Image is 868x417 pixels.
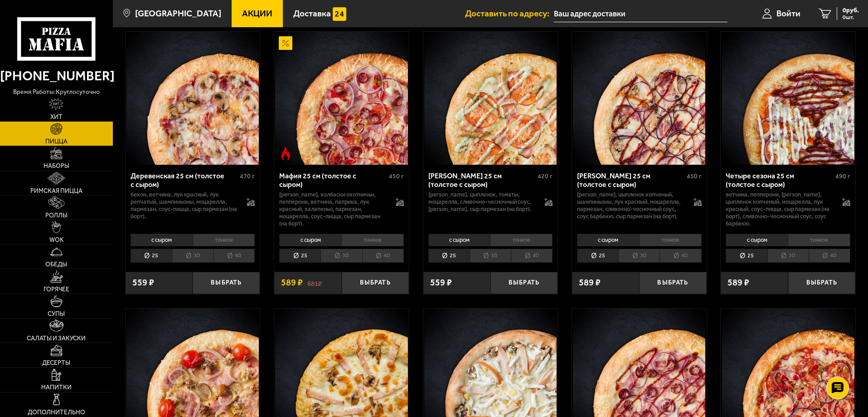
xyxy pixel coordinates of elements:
span: Россия, Санкт-Петербург, Северный проспект, 91к5 [554,5,727,22]
img: Деревенская 25 см (толстое с сыром) [126,32,259,164]
span: Обеды [45,261,67,268]
li: 25 [279,249,320,263]
div: Деревенская 25 см (толстое с сыром) [131,172,238,189]
span: Десерты [42,360,70,366]
button: Выбрать [490,272,558,294]
span: Римская пицца [30,188,82,194]
span: Доставка [293,9,331,18]
li: тонкое [193,234,255,246]
button: Выбрать [342,272,409,294]
span: 589 ₽ [727,278,749,287]
li: 40 [511,249,553,263]
input: Ваш адрес доставки [554,5,727,22]
p: [PERSON_NAME], колбаски охотничьи, пепперони, ветчина, паприка, лук красный, халапеньо, пармезан,... [279,191,387,227]
img: Острое блюдо [279,147,292,160]
span: Горячее [44,286,69,293]
li: 30 [172,249,213,263]
li: с сыром [726,234,788,246]
li: тонкое [639,234,702,246]
li: 25 [428,249,470,263]
div: [PERSON_NAME] 25 см (толстое с сыром) [428,172,536,189]
span: 589 ₽ [281,278,303,287]
img: 15daf4d41897b9f0e9f617042186c801.svg [333,7,346,21]
li: тонкое [490,234,553,246]
li: 40 [362,249,404,263]
a: Чикен Ранч 25 см (толстое с сыром) [423,32,558,164]
span: Супы [48,311,65,317]
li: с сыром [577,234,639,246]
span: [GEOGRAPHIC_DATA] [135,9,221,18]
button: Выбрать [193,272,260,294]
img: Чикен Барбекю 25 см (толстое с сыром) [573,32,705,164]
span: 0 шт. [843,15,859,20]
span: 559 ₽ [430,278,452,287]
span: Хит [50,114,63,120]
a: Чикен Барбекю 25 см (толстое с сыром) [572,32,707,164]
p: [PERSON_NAME], цыпленок копченый, шампиньоны, лук красный, моцарелла, пармезан, сливочно-чесночны... [577,191,684,220]
li: с сыром [279,234,341,246]
img: Четыре сезона 25 см (толстое с сыром) [722,32,854,164]
p: ветчина, пепперони, [PERSON_NAME], цыпленок копченый, моцарелла, лук красный, соус-пицца, сыр пар... [726,191,833,227]
button: Выбрать [639,272,706,294]
span: Роллы [45,212,68,219]
span: 470 г [240,172,255,180]
button: Выбрать [788,272,855,294]
span: 420 г [538,172,553,180]
p: бекон, ветчина, лук красный, лук репчатый, шампиньоны, моцарелла, пармезан, соус-пицца, сыр парме... [131,191,238,220]
span: 559 ₽ [132,278,154,287]
span: 0 руб. [843,7,859,14]
span: 450 г [687,172,702,180]
div: [PERSON_NAME] 25 см (толстое с сыром) [577,172,684,189]
span: Пицца [45,138,68,145]
li: 25 [726,249,767,263]
span: 490 г [835,172,850,180]
img: Акционный [279,36,292,50]
span: Доставить по адресу: [465,9,554,18]
s: 681 ₽ [307,278,322,287]
li: тонкое [341,234,404,246]
span: Войти [776,9,800,18]
span: Дополнительно [28,409,85,416]
a: АкционныйОстрое блюдоМафия 25 см (толстое с сыром) [274,32,409,164]
a: Деревенская 25 см (толстое с сыром) [126,32,260,164]
li: 25 [577,249,618,263]
span: Акции [242,9,272,18]
div: Четыре сезона 25 см (толстое с сыром) [726,172,833,189]
li: с сыром [131,234,193,246]
span: Салаты и закуски [27,335,86,342]
div: Мафия 25 см (толстое с сыром) [279,172,387,189]
li: 30 [767,249,809,263]
span: 450 г [389,172,404,180]
span: Наборы [44,163,69,169]
li: 30 [470,249,511,263]
li: 40 [213,249,255,263]
li: тонкое [788,234,850,246]
li: с сыром [428,234,490,246]
li: 40 [809,249,850,263]
span: Напитки [41,384,72,391]
a: Четыре сезона 25 см (толстое с сыром) [721,32,855,164]
p: [PERSON_NAME], цыпленок, томаты, моцарелла, сливочно-чесночный соус, [PERSON_NAME], сыр пармезан ... [428,191,536,213]
img: Мафия 25 см (толстое с сыром) [275,32,407,164]
span: WOK [49,237,63,243]
span: 589 ₽ [579,278,601,287]
li: 30 [618,249,659,263]
li: 25 [131,249,172,263]
li: 30 [320,249,362,263]
img: Чикен Ранч 25 см (толстое с сыром) [424,32,557,164]
li: 40 [659,249,701,263]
